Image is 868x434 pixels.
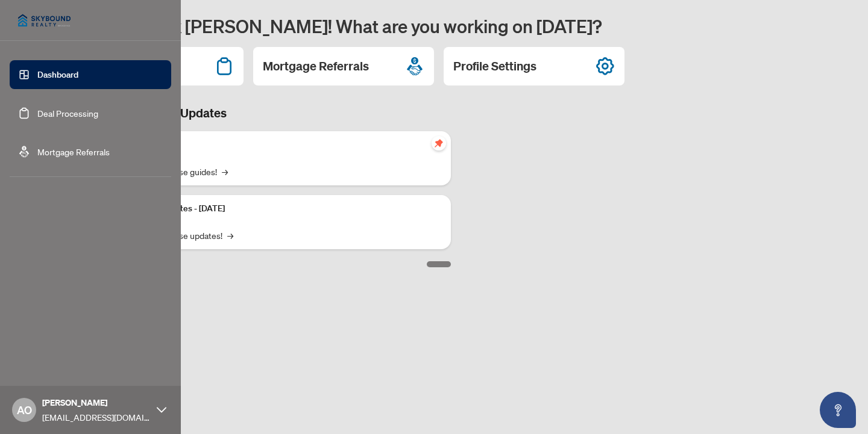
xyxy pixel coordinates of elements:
[42,396,151,409] span: [PERSON_NAME]
[63,14,854,37] h1: Welcome back [PERSON_NAME]! What are you working on [DATE]?
[42,411,151,424] span: [EMAIL_ADDRESS][DOMAIN_NAME]
[127,138,441,152] p: Self-Help
[37,146,110,157] a: Mortgage Referrals
[820,392,856,428] button: Open asap
[37,108,98,119] a: Deal Processing
[127,202,441,215] p: Platform Updates - [DATE]
[17,401,32,418] span: AO
[453,58,536,75] h2: Profile Settings
[263,58,369,75] h2: Mortgage Referrals
[63,105,451,122] h3: Brokerage & Industry Updates
[227,229,233,242] span: →
[432,136,446,150] span: pushpin
[222,165,228,178] span: →
[10,6,79,35] img: logo
[37,69,78,80] a: Dashboard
